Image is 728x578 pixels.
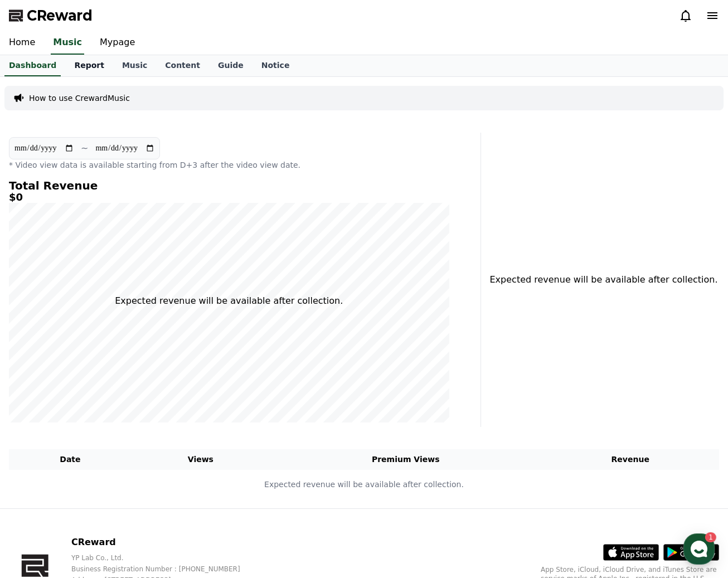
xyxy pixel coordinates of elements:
[29,93,130,104] a: How to use CrewardMusic
[91,31,144,55] a: Mypage
[28,370,48,379] span: Home
[253,55,299,76] a: Notice
[71,565,258,574] p: Business Registration Number : [PHONE_NUMBER]
[9,192,449,203] h5: $0
[3,353,74,381] a: Home
[65,55,113,76] a: Report
[27,7,93,25] span: CReward
[81,142,88,155] p: ~
[490,273,694,286] p: Expected revenue will be available after collection.
[132,449,270,470] th: Views
[9,7,93,25] a: CReward
[74,353,144,381] a: 1Messages
[9,449,132,470] th: Date
[71,536,258,549] p: CReward
[113,353,117,362] span: 1
[71,553,258,562] p: YP Lab Co., Ltd.
[270,449,542,470] th: Premium Views
[542,449,719,470] th: Revenue
[9,479,719,490] p: Expected revenue will be available after collection.
[9,159,449,171] p: * Video view data is available starting from D+3 after the video view date.
[51,31,84,55] a: Music
[4,55,61,76] a: Dashboard
[156,55,209,76] a: Content
[144,353,214,381] a: Settings
[113,55,156,76] a: Music
[9,179,449,192] h4: Total Revenue
[165,370,192,379] span: Settings
[93,371,125,380] span: Messages
[209,55,253,76] a: Guide
[115,294,343,308] p: Expected revenue will be available after collection.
